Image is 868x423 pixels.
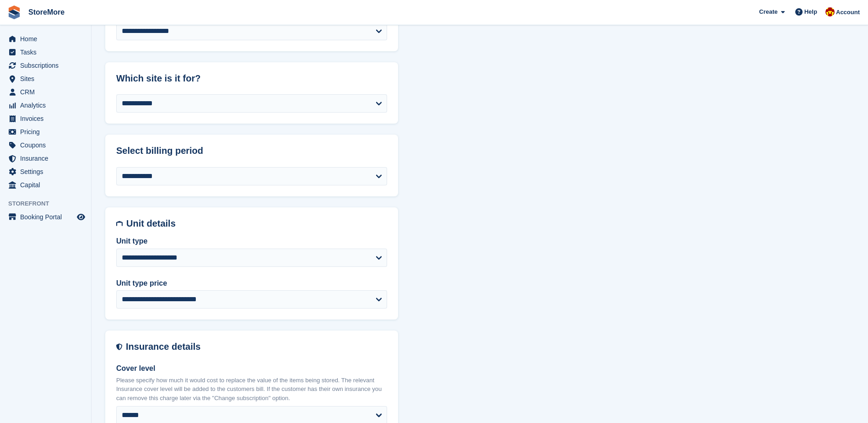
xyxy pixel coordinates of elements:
span: Analytics [20,99,75,112]
img: unit-details-icon-595b0c5c156355b767ba7b61e002efae458ec76ed5ec05730b8e856ff9ea34a9.svg [116,218,123,229]
a: menu [5,72,86,85]
span: Coupons [20,139,75,152]
span: Sites [20,72,75,85]
a: menu [5,86,86,98]
a: StoreMore [25,5,68,20]
a: menu [5,99,86,112]
a: menu [5,179,86,191]
span: Capital [20,179,75,191]
span: Invoices [20,112,75,125]
span: Help [804,7,817,16]
p: Please specify how much it would cost to replace the value of the items being stored. The relevan... [116,376,387,403]
label: Unit type [116,236,387,247]
span: Create [759,7,777,16]
span: CRM [20,86,75,98]
img: stora-icon-8386f47178a22dfd0bd8f6a31ec36ba5ce8667c1dd55bd0f319d3a0aa187defe.svg [7,5,21,19]
img: insurance-details-icon-731ffda60807649b61249b889ba3c5e2b5c27d34e2e1fb37a309f0fde93ff34a.svg [116,342,122,352]
a: menu [5,139,86,152]
label: Cover level [116,363,387,374]
span: Storefront [8,199,91,208]
label: Unit type price [116,278,387,289]
a: menu [5,125,86,138]
a: menu [5,165,86,178]
span: Booking Portal [20,211,75,223]
span: Insurance [20,152,75,165]
a: Preview store [75,211,86,222]
a: menu [5,112,86,125]
h2: Insurance details [126,342,387,352]
span: Settings [20,165,75,178]
span: Account [836,8,860,17]
img: Store More Team [825,7,835,16]
span: Pricing [20,125,75,138]
span: Subscriptions [20,59,75,72]
a: menu [5,33,86,45]
a: menu [5,46,86,59]
a: menu [5,152,86,165]
h2: Unit details [126,218,387,229]
a: menu [5,59,86,72]
h2: Which site is it for? [116,73,387,84]
h2: Select billing period [116,146,387,156]
a: menu [5,211,86,223]
span: Tasks [20,46,75,59]
span: Home [20,33,75,45]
